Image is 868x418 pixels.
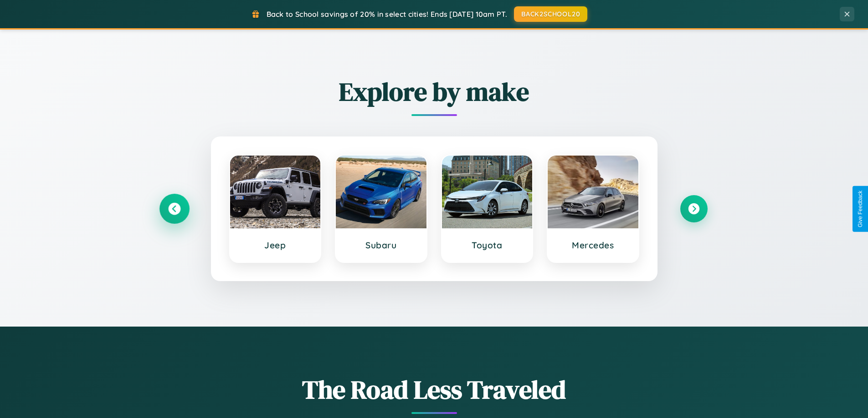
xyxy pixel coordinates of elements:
[451,240,524,251] h3: Toyota
[345,240,417,251] h3: Subaru
[557,240,629,251] h3: Mercedes
[161,74,708,109] h2: Explore by make
[239,240,312,251] h3: Jeep
[514,6,587,22] button: BACK2SCHOOL20
[857,191,863,227] div: Give Feedback
[161,372,708,407] h1: The Road Less Traveled
[267,10,507,19] span: Back to School savings of 20% in select cities! Ends [DATE] 10am PT.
